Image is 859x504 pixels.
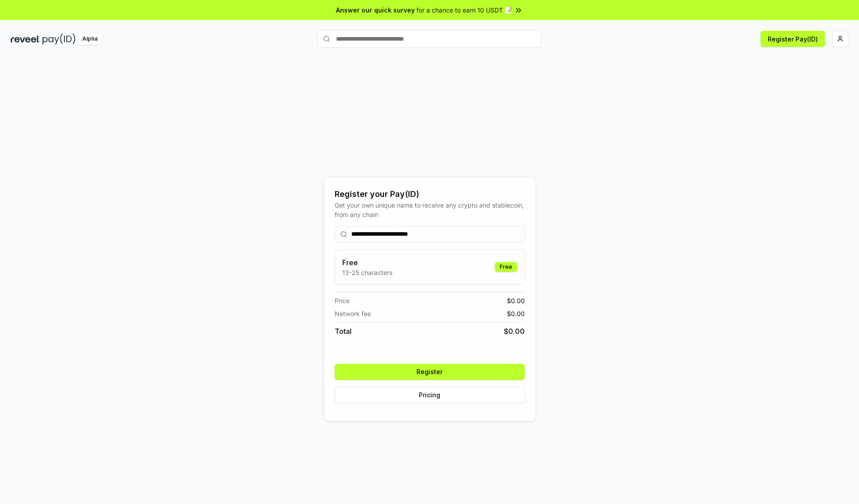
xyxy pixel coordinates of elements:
[335,387,525,403] button: Pricing
[11,33,41,45] img: reveel_dark
[335,188,525,200] div: Register your Pay(ID)
[335,296,349,305] span: Price
[507,296,525,305] span: $ 0.00
[335,326,352,337] span: Total
[495,262,517,272] div: Free
[761,31,825,47] button: Register Pay(ID)
[417,5,512,15] span: for a chance to earn 10 USDT 📝
[335,309,371,318] span: Network fee
[77,33,102,45] div: Alpha
[43,33,76,45] img: pay_id
[335,200,525,219] div: Get your own unique name to receive any crypto and stablecoin, from any chain
[342,257,392,268] h3: Free
[507,309,525,318] span: $ 0.00
[336,5,415,15] span: Answer our quick survey
[342,268,392,277] p: 13-25 characters
[504,326,525,337] span: $ 0.00
[335,364,525,380] button: Register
